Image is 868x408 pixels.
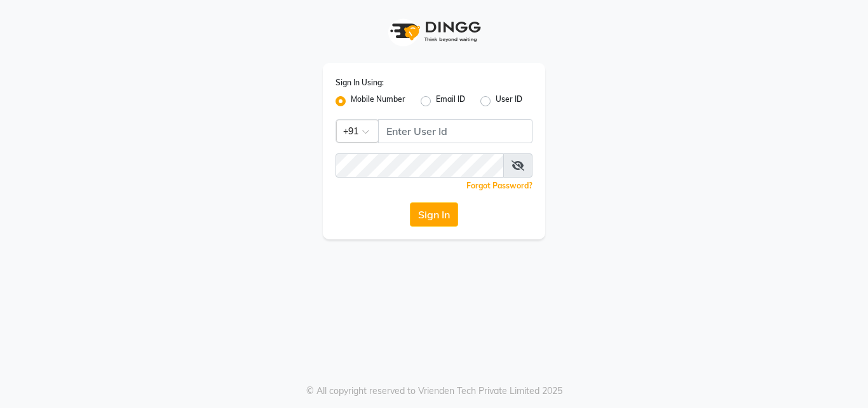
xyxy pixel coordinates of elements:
label: Sign In Using: [336,77,384,88]
img: logo1.svg [383,13,485,50]
button: Sign In [410,202,458,227]
input: Username [378,119,532,143]
label: Mobile Number [351,94,405,109]
input: Username [336,153,504,178]
label: Email ID [436,94,465,109]
a: Forgot Password? [466,181,532,190]
label: User ID [496,94,522,109]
